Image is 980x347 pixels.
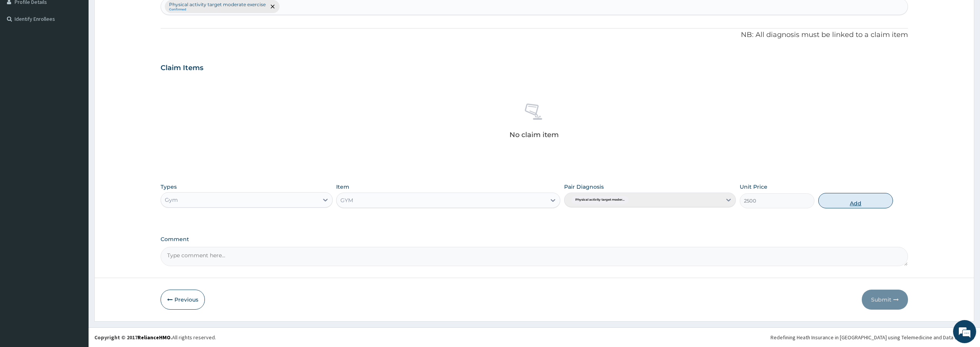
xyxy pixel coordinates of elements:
[161,184,177,190] label: Types
[89,327,980,347] footer: All rights reserved.
[509,131,559,139] p: No claim item
[137,334,171,341] a: RelianceHMO
[161,64,203,72] h3: Claim Items
[161,290,205,310] button: Previous
[862,290,908,310] button: Submit
[14,39,31,58] img: d_794563401_company_1708531726252_794563401
[45,97,106,175] span: We're online!
[165,196,178,204] div: Gym
[771,334,974,341] div: Redefining Heath Insurance in [GEOGRAPHIC_DATA] using Telemedicine and Data Science!
[564,183,604,191] label: Pair Diagnosis
[161,30,908,40] p: NB: All diagnosis must be linked to a claim item
[126,4,145,22] div: Minimize live chat window
[818,193,893,208] button: Add
[40,43,129,53] div: Chat with us now
[161,236,908,243] label: Comment
[94,334,172,341] strong: Copyright © 2017 .
[4,210,147,237] textarea: Type your message and hit 'Enter'
[340,196,353,204] div: GYM
[336,183,349,191] label: Item
[740,183,767,191] label: Unit Price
